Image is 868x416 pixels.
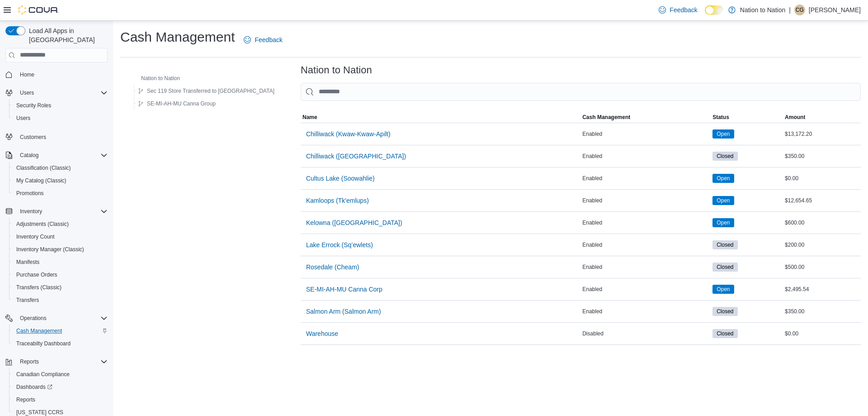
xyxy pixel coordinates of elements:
[16,233,55,240] span: Inventory Count
[16,356,108,367] span: Reports
[147,87,274,95] span: Sec 119 Store Transferred to [GEOGRAPHIC_DATA]
[13,100,55,111] a: Security Roles
[717,307,733,316] span: Closed
[711,112,783,123] button: Status
[16,340,71,347] span: Traceabilty Dashboard
[580,328,711,339] div: Disabled
[2,68,111,81] button: Home
[717,196,730,205] span: Open
[717,330,733,338] span: Closed
[13,175,108,186] span: My Catalog (Classic)
[20,134,46,141] span: Customers
[13,282,108,293] span: Transfers (Classic)
[13,113,34,124] a: Users
[240,31,286,49] a: Feedback
[13,188,108,199] span: Promotions
[13,394,108,405] span: Reports
[16,220,69,228] span: Adjustments (Classic)
[306,240,373,249] span: Lake Errock (Sq’ewlets)
[783,217,861,228] div: $600.00
[306,285,382,294] span: SE-MI-AH-MU Canna Corp
[302,325,342,343] button: Warehouse
[13,257,108,268] span: Manifests
[705,5,724,15] input: Dark Mode
[2,312,111,325] button: Operations
[783,306,861,317] div: $350.00
[20,315,47,322] span: Operations
[9,393,111,406] button: Reports
[16,132,50,143] a: Customers
[580,112,711,123] button: Cash Management
[20,89,34,96] span: Users
[783,262,861,273] div: $500.00
[13,231,58,242] a: Inventory Count
[789,5,791,15] p: |
[717,174,730,182] span: Open
[13,295,42,306] a: Transfers
[9,112,111,124] button: Users
[2,149,111,162] button: Catalog
[712,174,734,183] span: Open
[580,239,711,250] div: Enabled
[13,382,108,392] span: Dashboards
[16,313,50,324] button: Operations
[783,173,861,184] div: $0.00
[740,5,785,15] p: Nation to Nation
[13,295,108,306] span: Transfers
[9,381,111,393] a: Dashboards
[16,296,39,304] span: Transfers
[13,163,75,173] a: Classification (Classic)
[717,219,730,227] span: Open
[712,218,734,227] span: Open
[13,163,108,173] span: Classification (Classic)
[302,214,406,232] button: Kelowna ([GEOGRAPHIC_DATA])
[783,151,861,162] div: $350.00
[712,307,737,316] span: Closed
[16,371,70,378] span: Canadian Compliance
[120,28,235,46] h1: Cash Management
[712,152,737,161] span: Closed
[580,151,711,162] div: Enabled
[13,338,108,349] span: Traceabilty Dashboard
[580,173,711,184] div: Enabled
[717,241,733,249] span: Closed
[712,114,729,121] span: Status
[9,187,111,200] button: Promotions
[13,113,108,124] span: Users
[9,337,111,350] button: Traceabilty Dashboard
[712,285,734,294] span: Open
[302,125,394,143] button: Chilliwack (Kwaw-Kwaw-Apilt)
[2,86,111,99] button: Users
[712,196,734,205] span: Open
[16,313,108,324] span: Operations
[13,219,108,230] span: Adjustments (Classic)
[306,129,391,139] span: Chilliwack (Kwaw-Kwaw-Apilt)
[16,383,52,391] span: Dashboards
[783,328,861,339] div: $0.00
[13,325,66,336] a: Cash Management
[9,368,111,381] button: Canadian Compliance
[301,65,372,76] h3: Nation to Nation
[16,102,51,109] span: Security Roles
[134,86,278,96] button: Sec 119 Store Transferred to [GEOGRAPHIC_DATA]
[301,112,580,123] button: Name
[582,114,630,121] span: Cash Management
[9,281,111,294] button: Transfers (Classic)
[302,302,385,320] button: Salmon Arm (Salmon Arm)
[302,147,410,165] button: Chilliwack ([GEOGRAPHIC_DATA])
[16,327,62,335] span: Cash Management
[16,87,108,98] span: Users
[580,195,711,206] div: Enabled
[13,244,88,255] a: Inventory Manager (Classic)
[306,263,359,272] span: Rosedale (Cheam)
[306,329,338,338] span: Warehouse
[306,174,375,183] span: Cultus Lake (Soowahlie)
[16,409,63,416] span: [US_STATE] CCRS
[9,218,111,230] button: Adjustments (Classic)
[809,5,861,15] p: [PERSON_NAME]
[783,239,861,250] div: $200.00
[9,294,111,306] button: Transfers
[13,175,70,186] a: My Catalog (Classic)
[16,190,44,197] span: Promotions
[306,218,402,227] span: Kelowna ([GEOGRAPHIC_DATA])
